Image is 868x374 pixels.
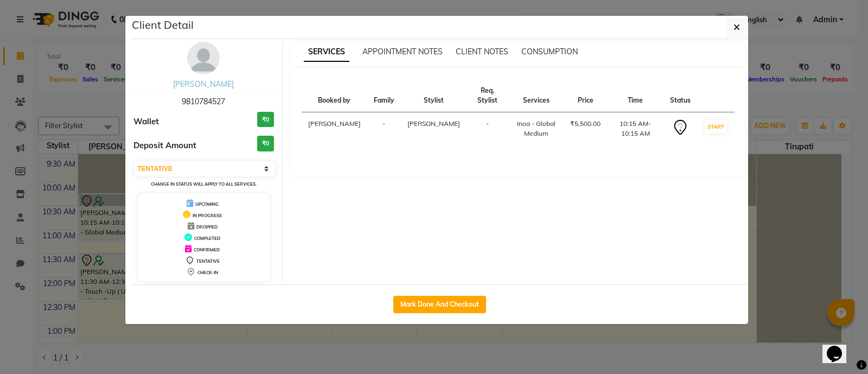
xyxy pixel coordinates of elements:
[362,47,443,56] span: APPOINTMENT NOTES
[196,258,220,264] span: TENTATIVE
[467,79,509,112] th: Req. Stylist
[195,201,219,207] span: UPCOMING
[302,79,367,112] th: Booked by
[467,112,509,145] td: -
[132,17,194,33] h5: Client Detail
[367,79,401,112] th: Family
[257,136,274,151] h3: ₹0
[393,296,486,313] button: Mark Done And Checkout
[194,236,220,241] span: COMPLETED
[705,120,727,134] button: START
[607,79,663,112] th: Time
[367,112,401,145] td: -
[509,79,564,112] th: Services
[133,140,196,152] span: Deposit Amount
[133,116,159,128] span: Wallet
[196,224,218,230] span: DROPPED
[304,42,349,62] span: SERVICES
[570,119,601,129] div: ₹5,500.00
[607,112,663,145] td: 10:15 AM-10:15 AM
[193,213,222,218] span: IN PROGRESS
[182,97,225,106] span: 9810784527
[663,79,697,112] th: Status
[187,42,220,74] img: avatar
[257,112,274,128] h3: ₹0
[564,79,607,112] th: Price
[521,47,578,56] span: CONSUMPTION
[515,119,558,138] div: Inoa - Global Medium
[456,47,508,56] span: CLIENT NOTES
[302,112,367,145] td: [PERSON_NAME]
[197,270,218,275] span: CHECK-IN
[401,79,467,112] th: Stylist
[151,181,257,187] small: Change in status will apply to all services.
[173,79,234,89] a: [PERSON_NAME]
[194,247,220,252] span: CONFIRMED
[407,119,460,128] span: [PERSON_NAME]
[822,331,857,363] iframe: chat widget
